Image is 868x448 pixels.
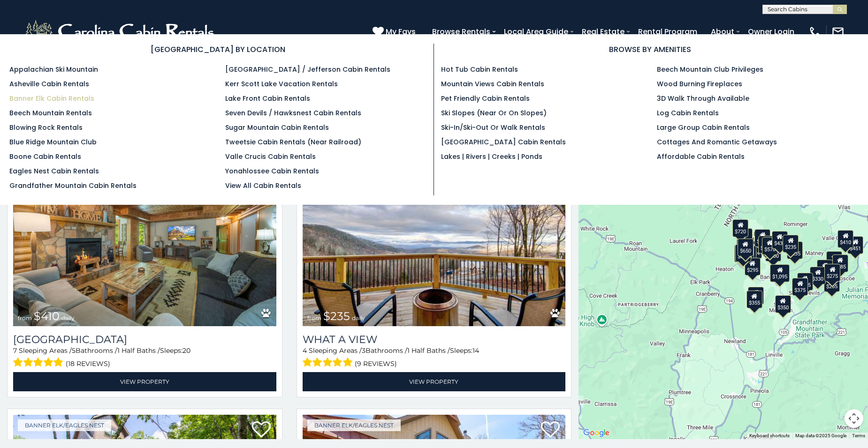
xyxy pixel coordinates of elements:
a: Open this area in Google Maps (opens a new window) [581,427,612,439]
a: Valle Crucis Cabin Rentals [225,152,316,161]
h3: BROWSE BY AMENITIES [441,44,859,55]
div: $410 [838,230,853,248]
div: $650 [737,239,753,256]
a: Owner Login [743,23,799,40]
span: 1 Half Baths / [117,346,160,355]
div: $424 [746,241,761,259]
div: $430 [771,231,787,249]
a: View Property [13,372,276,391]
a: Ski Slopes (Near or On Slopes) [441,108,547,118]
a: What A View [303,333,566,346]
a: Lakes | Rivers | Creeks | Ponds [441,152,542,161]
a: 3D Walk Through Available [657,94,749,103]
div: $460 [758,236,774,254]
h3: [GEOGRAPHIC_DATA] BY LOCATION [9,44,426,55]
a: Sugar Mountain Cabin Rentals [225,123,329,132]
a: Add to favorites [541,420,560,440]
a: Tweetsie Cabin Rentals (Near Railroad) [225,137,361,147]
a: Real Estate [577,23,629,40]
a: Rental Program [633,23,702,40]
div: $250 [740,246,756,263]
a: Yonahlossee Cabin Rentals [225,166,319,176]
div: $355 [746,291,762,308]
a: [GEOGRAPHIC_DATA] / Jefferson Cabin Rentals [225,65,390,74]
a: Mountain Views Cabin Rentals [441,79,544,89]
div: $400 [826,251,842,269]
img: White-1-2.png [23,18,218,46]
div: $235 [783,235,799,253]
a: Log Cabin Rentals [657,108,719,118]
span: $410 [34,309,60,323]
a: Local Area Guide [499,23,573,40]
a: Add to favorites [252,420,271,440]
span: daily [352,314,365,321]
span: daily [61,314,75,321]
div: $1,095 [770,264,790,282]
img: phone-regular-white.png [808,25,822,38]
span: (9 reviews) [355,358,397,370]
span: 3 [362,346,365,355]
a: Blue Ridge Mountain Club [9,137,97,147]
span: My Favs [386,26,416,37]
a: Banner Elk/Eagles Nest [18,419,111,431]
div: $295 [744,258,760,276]
button: Keyboard shortcuts [749,433,790,439]
span: from [18,314,32,321]
span: 4 [303,346,307,355]
a: Beech Mountain Club Privileges [657,65,763,74]
div: Sleeping Areas / Bathrooms / Sleeps: [13,346,276,370]
span: $235 [323,309,350,323]
a: Terms (opens in new tab) [852,433,865,438]
div: $720 [732,219,748,237]
div: $305 [734,245,750,262]
h3: Mountainside Lodge [13,333,276,346]
a: Hot Tub Cabin Rentals [441,65,518,74]
span: 5 [72,346,76,355]
a: About [706,23,739,40]
div: $305 [797,273,813,291]
a: Wood Burning Fireplaces [657,79,742,89]
div: $350 [775,295,791,313]
a: Cottages and Romantic Getaways [657,137,777,147]
a: Asheville Cabin Rentals [9,79,89,89]
a: My Favs [373,26,418,38]
a: Affordable Cabin Rentals [657,152,745,161]
a: Ski-in/Ski-Out or Walk Rentals [441,123,545,132]
a: What A View from $235 daily [303,150,566,326]
a: Grandfather Mountain Cabin Rentals [9,181,137,190]
div: $451 [847,236,863,254]
a: Banner Elk Cabin Rentals [9,94,94,103]
a: Large Group Cabin Rentals [657,123,750,132]
a: View Property [303,372,566,391]
div: $265 [824,274,840,292]
a: Pet Friendly Cabin Rentals [441,94,530,103]
div: $400 [817,260,833,277]
a: Eagles Nest Cabin Rentals [9,166,99,176]
img: mail-regular-white.png [831,25,845,38]
a: Appalachian Ski Mountain [9,65,98,74]
div: $330 [810,267,826,284]
span: 14 [472,346,479,355]
a: Seven Devils / Hawksnest Cabin Rentals [225,108,361,118]
img: Mountainside Lodge [13,150,276,326]
span: 7 [13,346,17,355]
div: $275 [824,264,840,282]
img: What A View [303,150,566,326]
div: $570 [761,237,777,255]
a: Kerr Scott Lake Vacation Rentals [225,79,338,89]
div: $375 [792,278,808,296]
div: $230 [735,244,751,262]
div: $290 [737,228,753,246]
span: 20 [183,346,190,355]
span: Map data ©2025 Google [795,433,846,438]
img: Google [581,427,612,439]
a: Mountainside Lodge from $410 daily [13,150,276,326]
div: $300 [765,244,781,261]
a: Lake Front Cabin Rentals [225,94,310,103]
div: $300 [738,245,754,262]
button: Map camera controls [845,409,863,428]
div: Sleeping Areas / Bathrooms / Sleeps: [303,346,566,370]
a: Banner Elk/Eagles Nest [307,419,401,431]
a: Blowing Rock Rentals [9,123,83,132]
